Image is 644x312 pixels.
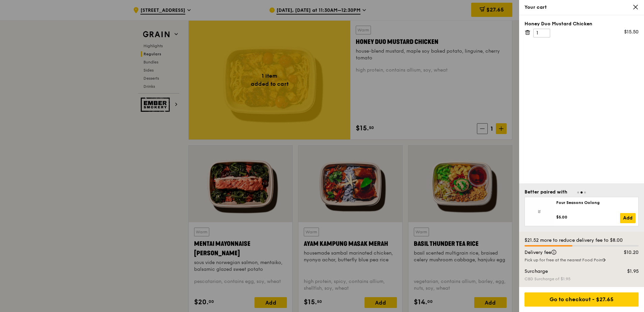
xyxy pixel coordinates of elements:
span: Go to slide 2 [581,191,583,193]
div: Honey Duo Mustard Chicken [525,21,639,27]
div: $10.20 [612,249,643,256]
div: Delivery fee [520,249,612,256]
span: Go to slide 3 [584,191,586,193]
span: Go to slide 1 [577,191,579,193]
div: CBD Surcharge of $1.95 [525,276,639,282]
div: $15.50 [624,29,639,35]
div: Better paired with [525,189,567,196]
div: Go to checkout - $27.65 [525,292,639,307]
div: $21.52 more to reduce delivery fee to $8.00 [525,237,639,244]
a: Add [620,213,636,223]
div: $5.00 [556,214,620,220]
div: Pick up for free at the nearest Food Point [525,257,639,263]
div: $1.95 [612,268,643,275]
div: Four Seasons Oolong [556,200,636,205]
div: Your cart [525,4,639,11]
div: Surcharge [520,268,612,275]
